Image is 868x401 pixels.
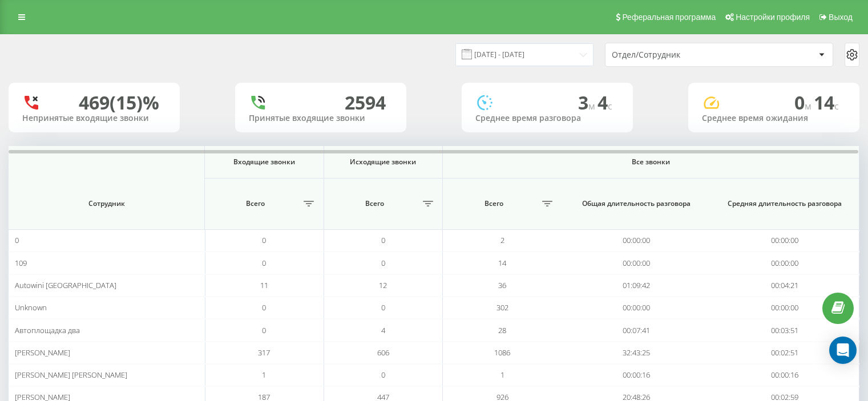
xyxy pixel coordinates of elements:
span: 4 [597,90,612,115]
span: 0 [15,235,19,245]
div: 2594 [345,92,386,114]
td: 00:00:16 [562,364,711,386]
span: 1 [262,370,266,380]
span: [PERSON_NAME] [15,347,70,358]
span: Реферальная программа [622,13,716,22]
td: 00:00:16 [710,364,859,386]
span: 0 [381,302,385,313]
div: Непринятые входящие звонки [22,114,166,123]
span: c [608,100,612,112]
span: Исходящие звонки [335,157,431,167]
td: 00:00:00 [562,252,711,274]
span: 2 [500,235,504,245]
span: 0 [794,90,814,115]
span: Сотрудник [23,199,189,208]
span: 302 [496,302,508,313]
div: Среднее время ожидания [702,114,846,123]
span: Входящие звонки [216,157,312,167]
span: 0 [262,235,266,245]
span: 606 [377,347,389,358]
span: Всего [330,199,419,208]
span: [PERSON_NAME] [PERSON_NAME] [15,370,127,380]
span: 28 [498,325,506,335]
span: 1086 [494,347,510,358]
span: 3 [578,90,597,115]
div: Open Intercom Messenger [829,337,857,364]
span: Выход [829,13,853,22]
span: 4 [381,325,385,335]
span: 109 [15,258,27,268]
span: 0 [381,258,385,268]
span: Autowini [GEOGRAPHIC_DATA] [15,280,116,290]
span: 1 [500,370,504,380]
span: м [588,100,597,112]
span: 0 [262,302,266,313]
span: Настройки профиля [736,13,810,22]
span: 11 [260,280,268,290]
span: 0 [262,325,266,335]
span: Unknown [15,302,47,313]
td: 00:00:00 [710,297,859,319]
span: Всего [211,199,300,208]
td: 00:03:51 [710,319,859,341]
div: Отдел/Сотрудник [612,50,748,60]
span: 14 [498,258,506,268]
span: 0 [381,235,385,245]
span: 12 [379,280,387,290]
span: 317 [258,347,270,358]
span: Общая длительность разговора [575,199,699,208]
span: Автоплощадка два [15,325,80,335]
td: 01:09:42 [562,274,711,297]
td: 00:04:21 [710,274,859,297]
td: 32:43:25 [562,342,711,364]
td: 00:07:41 [562,319,711,341]
span: c [834,100,839,112]
td: 00:00:00 [710,252,859,274]
span: Средняя длительность разговора [723,199,846,208]
td: 00:00:00 [562,297,711,319]
div: Среднее время разговора [475,114,619,123]
td: 00:00:00 [710,229,859,252]
span: м [805,100,814,112]
span: 0 [262,258,266,268]
td: 00:00:00 [562,229,711,252]
td: 00:02:51 [710,342,859,364]
span: 0 [381,370,385,380]
span: 14 [814,90,839,115]
span: Все звонки [469,157,833,167]
span: 36 [498,280,506,290]
div: 469 (15)% [79,92,159,114]
span: Всего [449,199,539,208]
div: Принятые входящие звонки [249,114,393,123]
